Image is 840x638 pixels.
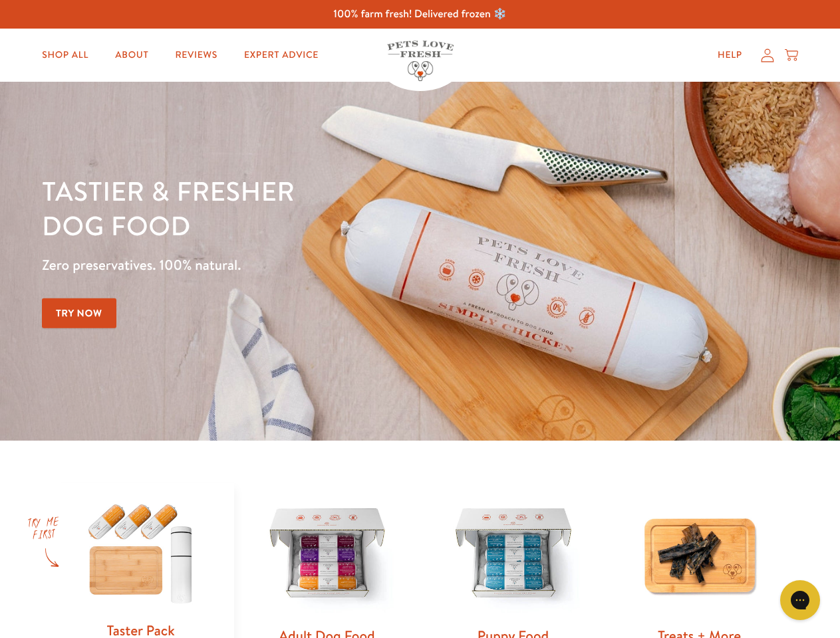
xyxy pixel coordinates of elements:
[42,173,546,243] h1: Tastier & fresher dog food
[164,42,227,68] a: Reviews
[42,298,116,328] a: Try Now
[233,42,329,68] a: Expert Advice
[42,253,546,277] p: Zero preservatives. 100% natural.
[773,576,827,625] iframe: Gorgias live chat messenger
[387,41,454,81] img: Pets Love Fresh
[104,42,159,68] a: About
[707,42,753,68] a: Help
[31,42,99,68] a: Shop All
